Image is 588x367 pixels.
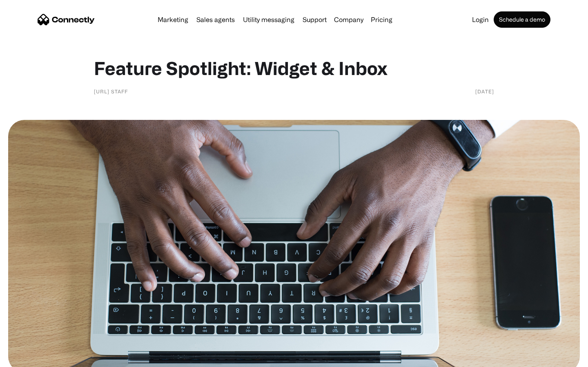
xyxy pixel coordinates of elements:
div: [URL] staff [94,87,128,95]
h1: Feature Spotlight: Widget & Inbox [94,57,494,79]
a: Sales agents [193,16,238,23]
div: [DATE] [475,87,494,95]
ul: Language list [16,353,49,364]
a: Pricing [367,16,396,23]
a: Support [299,16,330,23]
div: Company [334,14,363,25]
aside: Language selected: English [8,353,49,364]
a: Login [469,16,492,23]
a: Marketing [154,16,192,23]
a: Schedule a demo [494,11,550,28]
a: Utility messaging [240,16,298,23]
